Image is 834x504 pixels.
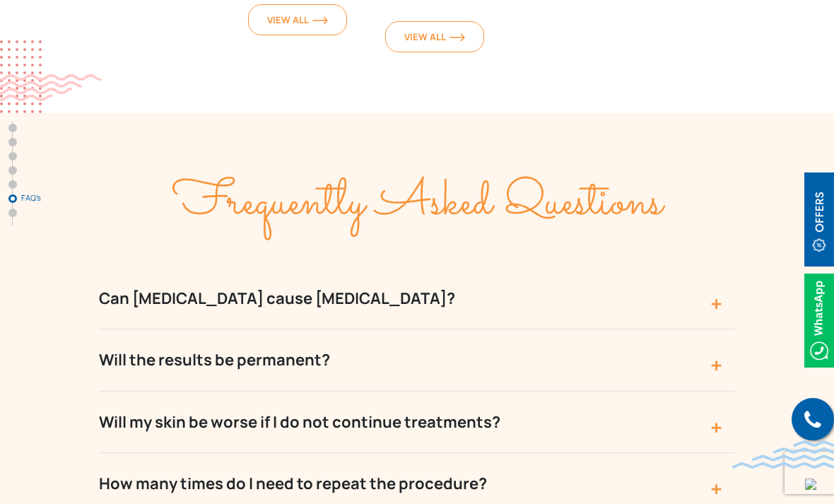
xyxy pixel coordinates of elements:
img: bluewave [732,440,834,469]
span: Frequently Asked Questions [172,166,662,240]
img: orange-arrow [450,33,465,42]
img: Whatsappicon [804,274,834,368]
img: orange-arrow [312,16,328,25]
img: up-blue-arrow.svg [805,479,816,490]
span: View All [267,13,328,26]
button: Will the results be permanent? [99,329,735,391]
a: View Allorange-arrow [385,21,484,52]
img: offerBt [804,172,834,266]
button: Can [MEDICAL_DATA] cause [MEDICAL_DATA]? [99,268,735,329]
button: Will my skin be worse if I do not continue treatments? [99,392,735,453]
span: FAQ’s [21,194,92,202]
a: View Allorange-arrow [248,4,347,35]
span: View All [404,30,465,43]
a: Whatsappicon [804,311,834,327]
a: FAQ’s [8,194,17,203]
